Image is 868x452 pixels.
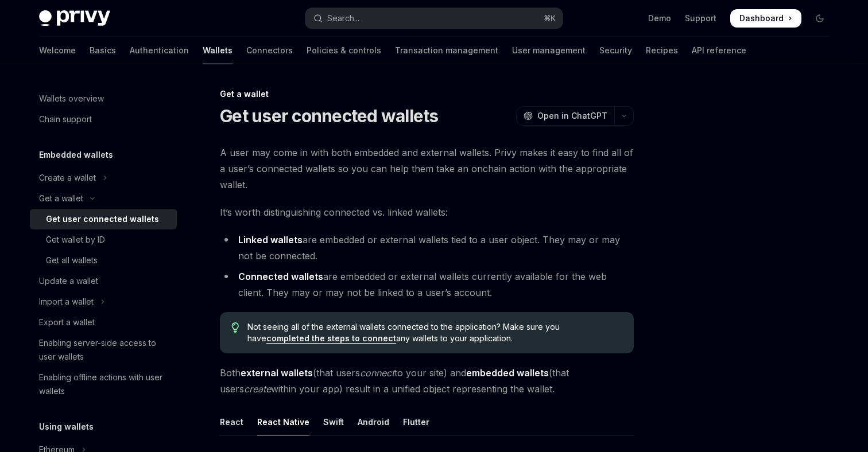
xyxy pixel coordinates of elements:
[692,37,746,64] a: API reference
[203,37,232,64] a: Wallets
[246,37,293,64] a: Connectors
[39,315,95,329] div: Export a wallet
[39,192,83,205] div: Get a wallet
[46,254,98,267] div: Get all wallets
[30,229,177,250] a: Get wallet by ID
[238,271,323,282] strong: Connected wallets
[512,37,586,64] a: User management
[739,13,784,24] span: Dashboard
[238,234,303,246] strong: Linked wallets
[516,106,614,126] button: Open in ChatGPT
[30,167,177,188] button: Toggle Create a wallet section
[30,88,177,109] a: Wallets overview
[39,92,104,106] div: Wallets overview
[220,88,634,100] div: Get a wallet
[231,322,239,333] svg: Tip
[30,209,177,229] a: Get user connected wallets
[39,336,170,364] div: Enabling server-side access to user wallets
[39,420,94,434] h5: Using wallets
[646,37,678,64] a: Recipes
[466,367,549,379] strong: embedded wallets
[257,408,309,435] div: React Native
[648,13,671,24] a: Demo
[39,10,110,26] img: dark logo
[220,145,634,193] span: A user may come in with both embedded and external wallets. Privy makes it easy to find all of a ...
[220,204,634,220] span: It’s worth distinguishing connected vs. linked wallets:
[395,37,498,64] a: Transaction management
[307,37,381,64] a: Policies & controls
[90,37,116,64] a: Basics
[30,367,177,402] a: Enabling offline actions with user wallets
[220,408,243,435] div: React
[244,383,271,395] em: create
[220,365,634,397] span: Both (that users to your site) and (that users within your app) result in a unified object repres...
[46,233,105,247] div: Get wallet by ID
[30,312,177,333] a: Export a wallet
[220,232,634,264] li: are embedded or external wallets tied to a user object. They may or may not be connected.
[30,109,177,130] a: Chain support
[544,14,556,23] span: ⌘ K
[266,333,396,344] a: completed the steps to connect
[39,171,96,185] div: Create a wallet
[39,295,94,309] div: Import a wallet
[30,188,177,209] button: Toggle Get a wallet section
[358,408,389,435] div: Android
[599,37,632,64] a: Security
[30,291,177,312] button: Toggle Import a wallet section
[220,106,439,126] h1: Get user connected wallets
[30,333,177,367] a: Enabling server-side access to user wallets
[39,37,76,64] a: Welcome
[327,11,359,25] div: Search...
[39,148,113,162] h5: Embedded wallets
[220,268,634,301] li: are embedded or external wallets currently available for the web client. They may or may not be l...
[46,212,159,226] div: Get user connected wallets
[323,408,344,435] div: Swift
[730,9,801,28] a: Dashboard
[305,8,563,29] button: Open search
[241,367,313,379] strong: external wallets
[30,250,177,271] a: Get all wallets
[360,367,394,379] em: connect
[30,271,177,291] a: Update a wallet
[811,9,829,28] button: Toggle dark mode
[247,321,622,344] span: Not seeing all of the external wallets connected to the application? Make sure you have any walle...
[39,274,98,288] div: Update a wallet
[403,408,429,435] div: Flutter
[39,112,92,126] div: Chain support
[537,110,607,122] span: Open in ChatGPT
[685,13,716,24] a: Support
[130,37,189,64] a: Authentication
[39,371,170,398] div: Enabling offline actions with user wallets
